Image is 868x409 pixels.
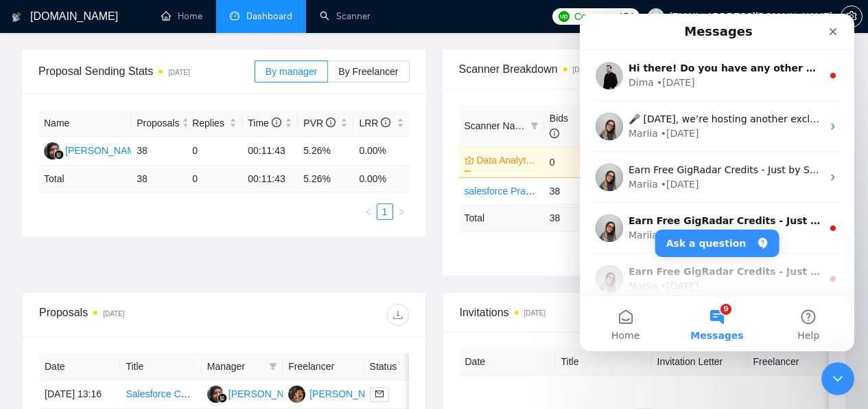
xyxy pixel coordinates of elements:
[126,388,467,399] a: Salesforce CX Business Analyst (Salesforce Service Cloud & Experience Cloud)
[81,214,119,229] div: • [DATE]
[49,113,78,127] div: Mariia
[326,118,336,127] span: info-circle
[38,110,131,137] th: Name
[651,12,661,21] span: user
[375,390,384,398] span: mail
[207,388,307,399] a: LL[PERSON_NAME]
[309,386,388,401] div: [PERSON_NAME]
[91,283,183,338] button: Messages
[288,388,388,399] a: PK[PERSON_NAME]
[110,317,163,327] span: Messages
[821,362,854,395] iframe: Intercom live chat
[266,66,317,77] span: By manager
[54,150,64,159] img: gigradar-bm.png
[465,155,474,165] span: crown
[38,63,255,80] span: Proposal Sending Stats
[269,362,277,371] span: filter
[44,142,61,159] img: LL
[187,166,242,192] td: 0
[377,204,392,219] a: 1
[137,115,179,131] span: Proposals
[298,137,353,166] td: 5.26%
[465,120,528,131] span: Scanner Name
[131,137,187,166] td: 38
[228,386,307,401] div: [PERSON_NAME]
[16,99,43,126] img: Profile image for Mariia
[353,137,409,166] td: 0.00%
[49,214,78,229] div: Mariia
[248,118,281,129] span: Time
[748,349,844,375] th: Freelancer
[303,118,336,129] span: PVR
[393,203,410,220] button: right
[192,115,226,131] span: Replies
[360,203,377,220] button: left
[550,129,559,138] span: info-circle
[81,265,119,280] div: • [DATE]
[16,201,43,228] img: Profile image for Mariia
[841,5,863,27] button: setting
[38,166,131,192] td: Total
[283,353,364,380] th: Freelancer
[460,304,830,321] span: Invitations
[49,62,74,76] div: Dima
[49,265,78,280] div: Mariia
[39,353,120,380] th: Date
[618,9,633,24] span: 154
[544,146,591,177] td: 0
[207,359,263,374] span: Manager
[381,118,390,127] span: info-circle
[841,11,863,22] a: setting
[574,9,615,24] span: Connects:
[207,386,224,403] img: LL
[288,386,305,403] img: PK
[120,353,201,380] th: Title
[218,317,239,327] span: Help
[39,304,224,326] div: Proposals
[16,150,43,177] img: Profile image for Mariia
[131,110,187,137] th: Proposals
[338,66,398,77] span: By Freelancer
[246,10,292,22] span: Dashboard
[559,11,570,22] img: upwork-logo.png
[81,164,119,178] div: • [DATE]
[16,252,43,279] img: Profile image for Mariia
[65,143,144,158] div: [PERSON_NAME]
[39,380,120,409] td: [DATE] 13:16
[131,166,187,192] td: 38
[652,349,748,375] th: Invitation Letter
[44,144,144,155] a: LL[PERSON_NAME]
[266,356,280,377] span: filter
[161,10,202,22] a: homeHome
[81,113,119,127] div: • [DATE]
[524,309,546,317] time: [DATE]
[242,137,298,166] td: 00:11:43
[187,110,242,137] th: Replies
[168,69,189,76] time: [DATE]
[477,153,536,168] a: Data Analytics Sandip Active
[459,204,544,231] td: Total
[530,122,539,130] span: filter
[841,11,862,22] span: setting
[103,310,124,318] time: [DATE]
[183,283,274,338] button: Help
[573,66,594,74] time: [DATE]
[544,204,591,231] td: 38
[544,177,591,204] td: 38
[353,166,409,192] td: 0.00 %
[230,11,239,21] span: dashboard
[120,380,201,409] td: Salesforce CX Business Analyst (Salesforce Service Cloud & Experience Cloud)
[202,353,283,380] th: Manager
[242,166,298,192] td: 00:11:43
[370,359,426,374] span: Status
[580,14,854,351] iframe: Intercom live chat
[218,393,227,403] img: gigradar-bm.png
[272,118,281,127] span: info-circle
[387,304,409,326] button: download
[32,317,60,327] span: Home
[320,10,371,22] a: searchScanner
[459,60,830,78] span: Scanner Breakdown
